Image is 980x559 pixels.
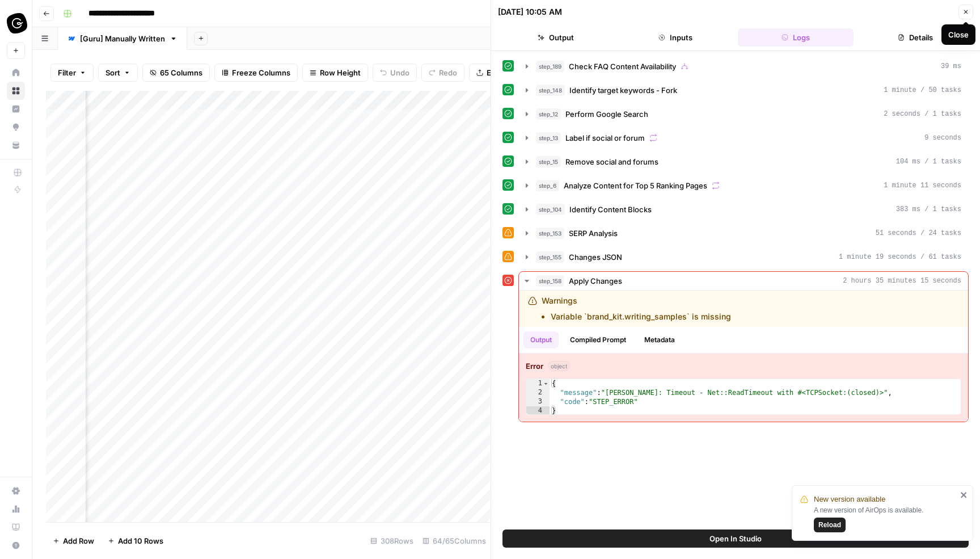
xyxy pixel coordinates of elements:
button: Metadata [637,331,682,348]
span: Freeze Columns [232,67,290,78]
button: Filter [50,64,94,82]
span: Redo [439,67,457,78]
a: Learning Hub [7,518,25,536]
span: 51 seconds / 24 tasks [876,228,961,238]
button: 1 minute 11 seconds [519,176,968,195]
span: Label if social or forum [565,132,645,144]
div: 4 [526,406,550,415]
button: Workspace: Guru [7,9,25,37]
span: Row Height [320,67,361,78]
span: Reload [818,520,841,530]
div: 2 hours 35 minutes 15 seconds [519,291,968,422]
button: Logs [738,28,854,47]
a: Your Data [7,136,25,154]
span: 65 Columns [160,67,202,78]
span: 104 ms / 1 tasks [896,157,961,167]
div: 1 [526,379,550,388]
span: Check FAQ Content Availability [569,61,676,72]
strong: Error [526,360,543,372]
span: 1 minute 19 seconds / 61 tasks [839,252,961,262]
span: Add Row [63,535,94,547]
div: 308 Rows [366,532,418,550]
span: step_15 [536,156,561,167]
button: Redo [421,64,464,82]
button: 383 ms / 1 tasks [519,200,968,218]
a: Settings [7,482,25,500]
span: 2 hours 35 minutes 15 seconds [843,276,961,286]
div: Warnings [542,295,731,322]
span: 2 seconds / 1 tasks [884,109,961,119]
span: step_148 [536,85,565,96]
span: Open In Studio [709,533,762,544]
span: New version available [814,494,885,505]
span: Remove social and forums [565,156,658,167]
span: Sort [105,67,120,78]
button: 2 seconds / 1 tasks [519,105,968,123]
div: [Guru] Manually Written [80,33,165,44]
span: 383 ms / 1 tasks [896,204,961,215]
button: Output [523,331,559,348]
button: Freeze Columns [214,64,298,82]
button: Details [858,28,974,47]
button: Help + Support [7,536,25,554]
div: Close [948,29,969,40]
a: [Guru] Manually Written [58,27,187,50]
div: A new version of AirOps is available. [814,505,957,532]
button: Reload [814,518,846,532]
span: Undo [390,67,409,78]
span: Changes JSON [569,251,622,263]
span: step_189 [536,61,564,72]
button: 51 seconds / 24 tasks [519,224,968,242]
span: step_153 [536,228,564,239]
button: close [960,490,968,499]
button: 65 Columns [142,64,210,82]
span: Filter [58,67,76,78]
span: SERP Analysis [569,228,618,239]
button: 9 seconds [519,129,968,147]
button: Inputs [618,28,734,47]
span: 1 minute 11 seconds [884,180,961,191]
button: 39 ms [519,57,968,75]
a: Usage [7,500,25,518]
span: step_13 [536,132,561,144]
li: Variable `brand_kit.writing_samples` is missing [551,311,731,322]
button: 104 ms / 1 tasks [519,153,968,171]
span: step_104 [536,204,565,215]
button: Compiled Prompt [563,331,633,348]
button: Row Height [302,64,368,82]
span: 9 seconds [924,133,961,143]
span: object [548,361,570,371]
span: step_12 [536,108,561,120]
div: 64/65 Columns [418,532,491,550]
button: 2 hours 35 minutes 15 seconds [519,272,968,290]
div: 3 [526,397,550,406]
img: Guru Logo [7,13,27,33]
span: step_155 [536,251,564,263]
a: Home [7,64,25,82]
button: 1 minute / 50 tasks [519,81,968,99]
span: Add 10 Rows [118,535,163,547]
span: step_158 [536,275,564,287]
button: Undo [373,64,417,82]
button: Output [498,28,614,47]
span: 39 ms [941,61,961,72]
span: step_6 [536,180,559,191]
span: Apply Changes [569,275,622,287]
span: Analyze Content for Top 5 Ranking Pages [564,180,707,191]
span: Identify target keywords - Fork [569,85,677,96]
a: Browse [7,82,25,100]
span: Toggle code folding, rows 1 through 4 [543,379,549,388]
div: [DATE] 10:05 AM [498,6,562,18]
button: 1 minute 19 seconds / 61 tasks [519,248,968,266]
div: 2 [526,388,550,397]
button: Open In Studio [502,529,969,548]
span: Identify Content Blocks [569,204,652,215]
a: Insights [7,100,25,118]
button: Sort [98,64,138,82]
button: Export CSV [469,64,534,82]
button: Add 10 Rows [101,532,170,550]
button: Add Row [46,532,101,550]
a: Opportunities [7,118,25,136]
span: Perform Google Search [565,108,648,120]
span: 1 minute / 50 tasks [884,85,961,95]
